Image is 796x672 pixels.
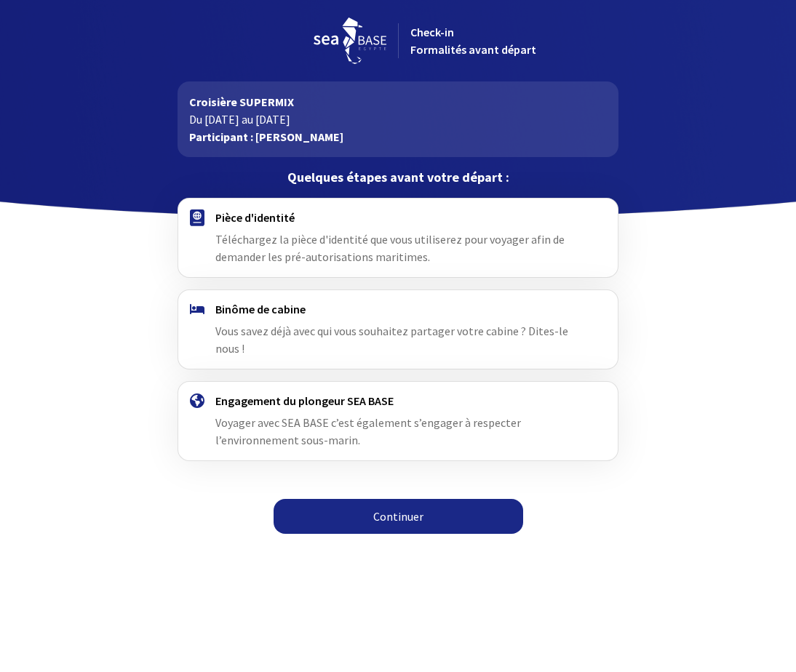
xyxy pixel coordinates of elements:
img: logo_seabase.svg [314,17,386,64]
span: Check-in Formalités avant départ [410,25,536,57]
h4: Engagement du plongeur SEA BASE [215,393,581,408]
span: Téléchargez la pièce d'identité que vous utiliserez pour voyager afin de demander les pré-autoris... [215,232,565,264]
a: Continuer [274,499,523,534]
img: binome.svg [190,304,204,314]
p: Quelques étapes avant votre départ : [178,169,618,186]
h4: Binôme de cabine [215,302,581,316]
p: Croisière SUPERMIX [189,93,607,111]
img: engagement.svg [190,393,204,408]
span: Vous savez déjà avec qui vous souhaitez partager votre cabine ? Dites-le nous ! [215,324,568,356]
img: passport.svg [190,209,204,226]
span: Voyager avec SEA BASE c’est également s’engager à respecter l’environnement sous-marin. [215,415,521,447]
h4: Pièce d'identité [215,210,581,225]
p: Du [DATE] au [DATE] [189,111,607,128]
p: Participant : [PERSON_NAME] [189,128,607,145]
